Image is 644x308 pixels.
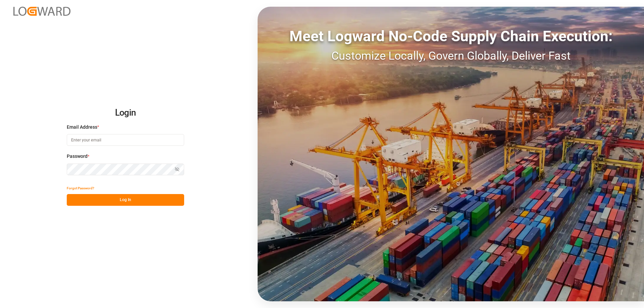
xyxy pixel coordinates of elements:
[67,102,184,124] h2: Login
[67,124,97,131] span: Email Address
[258,25,644,47] div: Meet Logward No-Code Supply Chain Execution:
[13,7,70,16] img: Logward_new_orange.png
[67,182,94,194] button: Forgot Password?
[67,153,88,160] span: Password
[258,47,644,64] div: Customize Locally, Govern Globally, Deliver Fast
[67,134,184,146] input: Enter your email
[67,194,184,206] button: Log In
